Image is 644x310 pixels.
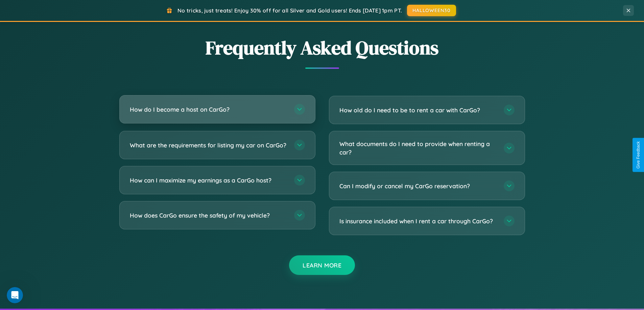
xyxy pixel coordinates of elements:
h3: How old do I need to be to rent a car with CarGo? [339,106,497,114]
h3: What are the requirements for listing my car on CarGo? [130,141,287,149]
iframe: Intercom live chat [7,287,23,303]
h3: Is insurance included when I rent a car through CarGo? [339,217,497,225]
h3: Can I modify or cancel my CarGo reservation? [339,182,497,190]
h2: Frequently Asked Questions [119,35,525,61]
button: Learn More [289,255,355,275]
span: No tricks, just treats! Enjoy 30% off for all Silver and Gold users! Ends [DATE] 1pm PT. [177,7,402,14]
h3: What documents do I need to provide when renting a car? [339,140,497,156]
div: Give Feedback [636,141,641,169]
h3: How does CarGo ensure the safety of my vehicle? [130,211,287,220]
button: HALLOWEEN30 [407,5,456,16]
h3: How can I maximize my earnings as a CarGo host? [130,176,287,185]
h3: How do I become a host on CarGo? [130,105,287,114]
